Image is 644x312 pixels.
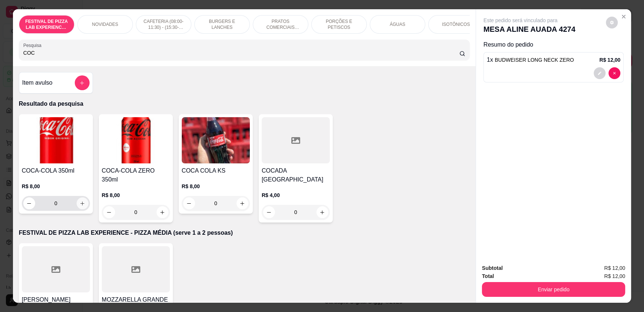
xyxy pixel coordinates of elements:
p: NOVIDADES [92,21,118,27]
img: product-image [182,117,250,163]
p: FESTIVAL DE PIZZA LAB EXPERIENCE - PIZZA MÉDIA (serve 1 a 2 pessoas) [19,228,470,237]
button: increase-product-quantity [316,206,328,218]
p: Resultado da pesquisa [19,99,470,108]
h4: COCA-COLA ZERO 350ml [102,166,170,184]
h4: COCADA [GEOGRAPHIC_DATA] [262,166,330,184]
button: decrease-product-quantity [263,206,275,218]
button: Enviar pedido [482,282,625,297]
button: decrease-product-quantity [23,197,35,209]
p: ISOTÔNICOS [442,21,470,27]
p: R$ 8,00 [102,191,170,199]
p: R$ 4,00 [262,191,330,199]
button: add-separate-item [75,75,90,90]
h4: COCA COLA KS [182,166,250,175]
p: R$ 8,00 [182,183,250,190]
h4: COCA-COLA 350ml [22,166,90,175]
p: ÁGUAS [390,21,405,27]
strong: Total [482,273,494,279]
input: Pesquisa [23,49,460,57]
button: decrease-product-quantity [594,67,606,79]
p: PORÇÕES E PETISCOS [318,18,360,30]
label: Pesquisa [23,42,44,48]
button: increase-product-quantity [237,197,248,209]
p: R$ 12,00 [599,56,620,64]
p: R$ 8,00 [22,183,90,190]
span: BUDWEISER LONG NECK ZERO [495,57,574,63]
button: decrease-product-quantity [183,197,195,209]
p: CAFETERIA (08:00-11:30) - (15:30-18:00) [142,18,185,30]
button: decrease-product-quantity [606,17,618,28]
span: R$ 12,00 [604,264,625,272]
p: Este pedido será vinculado para [483,17,575,24]
p: MESA ALINE AUADA 4274 [483,24,575,34]
button: decrease-product-quantity [103,206,115,218]
img: product-image [22,117,90,163]
p: BURGERS E LANCHES [201,18,244,30]
span: R$ 12,00 [604,272,625,280]
h4: [PERSON_NAME] [22,295,90,304]
img: product-image [102,117,170,163]
p: 1 x [487,55,574,64]
button: increase-product-quantity [157,206,168,218]
p: PRATOS COMERCIAIS (11:30-15:30) [259,18,302,30]
strong: Subtotal [482,265,503,271]
h4: MOZZARELLA GRANDE [102,295,170,304]
button: decrease-product-quantity [608,67,620,79]
p: FESTIVAL DE PIZZA LAB EXPERIENCE - PIZZA MÉDIA (serve 1 a 2 pessoas) [25,18,68,30]
button: increase-product-quantity [77,197,88,209]
p: Resumo do pedido [483,40,624,49]
h4: Item avulso [22,78,53,87]
button: Close [618,11,630,23]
